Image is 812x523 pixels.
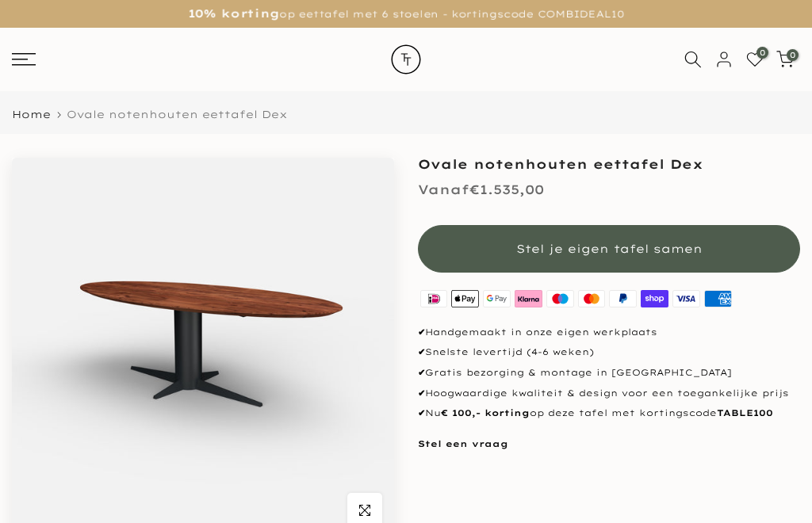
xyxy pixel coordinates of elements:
img: visa [671,288,703,310]
h1: Ovale notenhouten eettafel Dex [418,158,800,170]
strong: ✔ [418,407,425,418]
strong: € 100,- korting [441,407,530,418]
img: maestro [544,288,576,310]
div: €1.535,00 [418,178,544,201]
strong: TABLE100 [717,407,773,418]
strong: 10% korting [188,6,279,21]
span: Ovale notenhouten eettafel Dex [67,108,288,120]
span: Vanaf [418,181,469,197]
a: 0 [776,51,794,68]
img: klarna [512,288,544,310]
strong: ✔ [418,367,425,378]
button: Stel je eigen tafel samen [418,225,800,273]
span: 0 [787,49,799,61]
a: 0 [746,51,764,68]
span: Stel je eigen tafel samen [516,242,703,256]
img: ideal [418,288,450,310]
p: Nu op deze tafel met kortingscode [418,407,800,421]
p: Handgemaakt in onze eigen werkplaats [418,326,800,340]
img: trend-table [378,28,434,91]
img: master [576,288,607,310]
span: 0 [756,47,768,59]
p: Snelste levertijd (4-6 weken) [418,345,800,360]
img: google pay [481,288,513,310]
img: shopify pay [639,288,671,310]
a: Home [12,109,51,120]
strong: ✔ [418,326,425,338]
a: Stel een vraag [418,438,508,449]
img: apple pay [450,288,481,310]
p: Gratis bezorging & montage in [GEOGRAPHIC_DATA] [418,366,800,380]
strong: ✔ [418,346,425,357]
img: paypal [607,288,639,310]
strong: ✔ [418,387,425,399]
img: american express [702,288,733,310]
p: op eettafel met 6 stoelen - kortingscode COMBIDEAL10 [20,4,792,24]
p: Hoogwaardige kwaliteit & design voor een toegankelijke prijs [418,387,800,401]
